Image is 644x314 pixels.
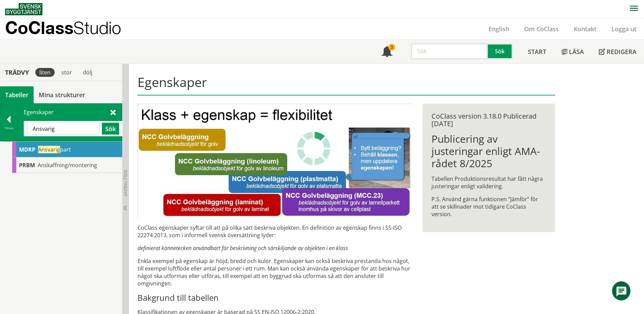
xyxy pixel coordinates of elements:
[520,40,554,64] a: Start
[137,293,412,303] h3: Bakgrund till tabellen
[38,146,71,153] span: part
[57,68,76,77] div: stor
[382,47,392,58] span: Notifikationer
[27,123,100,135] input: Sök
[18,104,122,141] div: Egenskaper
[73,18,121,38] span: Studio
[591,40,644,64] a: Redigera
[431,175,546,190] p: Tabellen Produktionsresultat har fått några justeringar enligt validering.
[481,25,517,33] a: English
[411,43,488,59] input: Sök
[431,112,546,127] div: CoClass version 3.18.0 Publicerad [DATE]
[5,3,42,15] img: Svensk Byggtjänst
[431,133,546,170] h1: Publicering av justeringar enligt AMA-rådet 8/2025
[137,244,348,252] em: definierat kännetecken användbart för beskrivning och särskiljande av objekten i en klass
[123,170,128,196] span: Dölj trädvy
[488,43,513,59] button: Sök
[297,132,331,165] img: Laddar
[38,146,60,153] span: Ansvarig
[5,18,136,39] a: CoClassStudio
[19,146,35,153] span: MDRP
[38,161,97,169] span: Anskaffning/montering
[35,68,55,77] div: liten
[137,224,412,239] p: CoClass egenskaper syftar till att på olika sätt beskriva objekten. En definition av egenskap fin...
[528,48,546,56] span: Start
[569,48,584,56] span: Läsa
[0,125,17,131] div: Tillbaka
[79,68,96,77] div: dölj
[554,40,591,64] a: Läsa
[137,257,412,287] p: Enkla exempel på egenskap är höjd, bredd och kulör. Egenskaper kan också beskriva prestanda hos n...
[374,40,400,64] a: 3
[102,123,119,135] button: Sök
[137,104,412,219] img: bild-till-egenskaper.JPG
[137,74,555,95] h1: Egenskaper
[1,69,33,76] div: Trädvy
[19,161,35,169] span: PRBM
[388,44,395,51] div: 3
[5,24,121,32] p: CoClass
[110,108,116,116] span: Stäng sök
[604,25,644,33] a: Logga ut
[431,195,546,218] p: P.S. Använd gärna funktionen ”Jämför” för att se skillnader mot tidigare CoClass version.
[34,86,90,103] a: Mina strukturer
[607,48,637,56] span: Redigera
[566,25,604,33] a: Kontakt
[517,25,566,33] a: Om CoClass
